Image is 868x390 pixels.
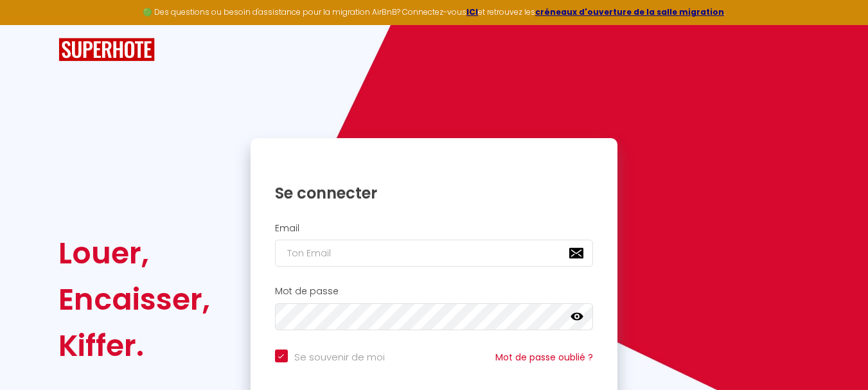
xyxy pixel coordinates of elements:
a: créneaux d'ouverture de la salle migration [535,6,724,17]
input: Ton Email [275,240,594,267]
a: ICI [466,6,478,17]
a: Mot de passe oublié ? [495,351,593,364]
h2: Email [275,223,594,234]
div: Louer, [58,230,210,276]
h2: Mot de passe [275,286,594,297]
div: Kiffer. [58,323,210,369]
div: Encaisser, [58,276,210,323]
img: SuperHote logo [58,38,155,62]
h1: Se connecter [275,183,594,203]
